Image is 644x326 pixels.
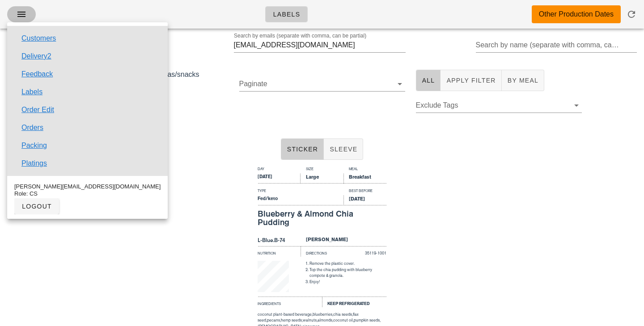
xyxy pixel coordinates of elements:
[324,138,363,160] button: Sleeve
[416,98,582,113] div: Exclude Tags
[258,209,386,227] div: Blueberry & Almond Chia Pudding
[539,9,614,20] div: Other Production Dates
[258,297,322,307] div: Ingredients
[365,251,386,255] span: 35119-1001
[329,146,357,153] span: Sleeve
[21,33,56,44] a: Customers
[343,166,386,174] div: Meal
[258,196,343,205] div: Fed/keto
[309,279,386,285] li: Enjoy!
[318,318,333,322] span: almonds,
[21,87,42,97] a: Labels
[333,312,353,317] span: chia seeds,
[333,318,354,322] span: coconut oil,
[343,188,386,196] div: Best Before
[301,236,386,246] div: [PERSON_NAME]
[322,297,386,307] div: Keep Refrigerated
[21,104,54,115] a: Order Edit
[267,318,281,322] span: pecans,
[21,69,53,79] a: Feedback
[354,318,381,322] span: pumpkin seeds,
[446,77,496,84] span: Apply Filter
[343,174,386,184] div: Breakfast
[301,246,343,257] div: Directions
[273,11,301,18] span: Labels
[309,261,386,267] li: Remove the plastic cover.
[258,166,301,174] div: Day
[287,146,318,153] span: Sticker
[21,203,52,210] span: logout
[422,77,435,84] span: All
[14,198,59,214] button: logout
[502,70,544,91] button: By Meal
[258,246,301,257] div: Nutrition
[258,312,313,317] span: coconut plant-based beverage,
[313,312,333,317] span: blueberries,
[21,140,47,151] a: Packing
[234,33,366,39] label: Search by emails (separate with comma, can be partial)
[14,190,161,197] div: Role: CS
[21,158,47,169] a: Platings
[258,174,301,184] div: [DATE]
[303,318,318,322] span: walnuts,
[265,6,308,22] a: Labels
[441,70,501,91] button: Apply Filter
[309,267,386,279] li: Top the chia pudding with blueberry compote & granola.
[21,51,51,62] a: Delivery2
[281,138,324,160] button: Sticker
[507,77,538,84] span: By Meal
[258,188,343,196] div: Type
[281,318,303,322] span: hemp seeds,
[21,122,43,133] a: Orders
[14,183,161,190] div: [PERSON_NAME][EMAIL_ADDRESS][DOMAIN_NAME]
[239,77,405,91] div: Paginate
[258,236,301,246] div: L-Blue.B-74
[343,196,386,205] div: [DATE]
[301,174,343,184] div: Large
[416,70,441,91] button: All
[301,166,343,174] div: Size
